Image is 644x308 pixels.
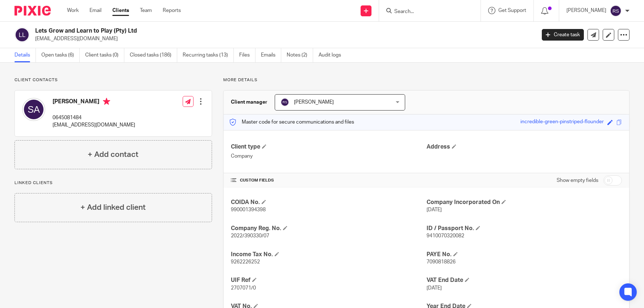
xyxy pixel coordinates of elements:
span: 990001394398 [231,207,266,212]
img: svg%3E [14,27,30,42]
span: [DATE] [427,286,442,291]
h4: ID / Passport No. [427,225,622,232]
span: 7090818826 [427,259,456,265]
a: Work [67,7,79,14]
img: svg%3E [22,98,45,121]
img: Pixie [14,6,51,16]
h4: + Add linked client [80,202,146,213]
img: svg%3E [610,5,622,17]
h3: Client manager [231,99,267,106]
p: More details [223,77,630,83]
a: Notes (2) [287,48,313,62]
a: Recurring tasks (13) [183,48,234,62]
a: Clients [112,7,129,14]
input: Search [394,9,459,15]
a: Details [14,48,36,62]
a: Open tasks (6) [41,48,80,62]
h4: PAYE No. [427,251,622,258]
h4: Income Tax No. [231,251,426,258]
h4: + Add contact [88,149,138,160]
h4: [PERSON_NAME] [53,98,135,107]
h4: Client type [231,143,426,151]
a: Emails [261,48,281,62]
h4: Company Incorporated On [427,199,622,206]
h4: VAT End Date [427,276,622,284]
p: Client contacts [14,77,212,83]
span: [PERSON_NAME] [294,100,334,105]
img: svg%3E [281,98,289,107]
h4: Company Reg. No. [231,225,426,232]
h4: Address [427,143,622,151]
a: Audit logs [319,48,346,62]
a: Email [90,7,101,14]
a: Reports [163,7,181,14]
p: Master code for secure communications and files [229,118,354,126]
h2: Lets Grow and Learn to Play (Pty) Ltd [35,27,432,35]
span: 2022/390330/07 [231,233,269,238]
p: [PERSON_NAME] [566,7,606,14]
span: Get Support [498,8,526,13]
span: 2707071/0 [231,286,256,291]
p: Linked clients [14,180,212,186]
a: Files [239,48,255,62]
h4: COIDA No. [231,199,426,206]
a: Client tasks (0) [85,48,124,62]
p: Company [231,153,426,160]
p: 0645081484 [53,114,135,121]
span: 9410070320082 [427,233,464,238]
span: [DATE] [427,207,442,212]
h4: UIF Ref [231,276,426,284]
h4: CUSTOM FIELDS [231,178,426,183]
span: 9262226252 [231,259,260,265]
a: Create task [542,29,584,41]
i: Primary [103,98,110,105]
a: Team [140,7,152,14]
a: Closed tasks (186) [130,48,177,62]
div: incredible-green-pinstriped-flounder [520,118,604,126]
p: [EMAIL_ADDRESS][DOMAIN_NAME] [53,121,135,129]
label: Show empty fields [557,177,598,184]
p: [EMAIL_ADDRESS][DOMAIN_NAME] [35,35,531,42]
